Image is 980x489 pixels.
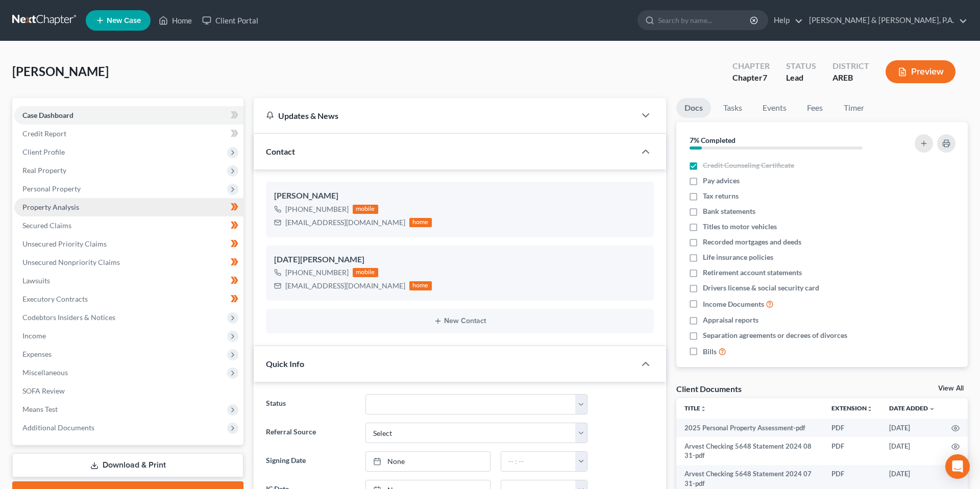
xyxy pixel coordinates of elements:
[274,317,646,325] button: New Contact
[22,313,115,322] span: Codebtors Insiders & Notices
[786,72,816,84] div: Lead
[886,60,955,83] button: Preview
[22,276,50,285] span: Lawsuits
[353,268,378,277] div: mobile
[22,423,94,432] span: Additional Documents
[703,267,802,278] span: Retirement account statements
[14,198,243,216] a: Property Analysis
[938,385,964,392] a: View All
[676,98,711,118] a: Docs
[409,281,432,290] div: home
[14,272,243,290] a: Lawsuits
[823,437,881,465] td: PDF
[763,72,767,82] span: 7
[22,350,52,358] span: Expenses
[22,129,66,138] span: Credit Report
[703,252,773,262] span: Life insurance policies
[22,221,71,230] span: Secured Claims
[690,136,736,144] strong: 7% Completed
[881,437,943,465] td: [DATE]
[700,406,706,412] i: unfold_more
[266,359,304,369] span: Quick Info
[14,235,243,253] a: Unsecured Priority Claims
[703,299,764,309] span: Income Documents
[836,98,872,118] a: Timer
[832,60,869,72] div: District
[14,125,243,143] a: Credit Report
[22,166,66,175] span: Real Property
[22,111,73,119] span: Case Dashboard
[107,17,141,25] span: New Case
[823,419,881,437] td: PDF
[715,98,750,118] a: Tasks
[22,203,79,211] span: Property Analysis
[285,267,349,278] div: [PHONE_NUMBER]
[14,106,243,125] a: Case Dashboard
[261,423,360,443] label: Referral Source
[703,283,819,293] span: Drivers license & social security card
[14,216,243,235] a: Secured Claims
[501,452,575,471] input: -- : --
[261,394,360,414] label: Status
[703,206,755,216] span: Bank statements
[285,204,349,214] div: [PHONE_NUMBER]
[266,110,623,121] div: Updates & News
[14,382,243,400] a: SOFA Review
[929,406,935,412] i: expand_more
[22,148,65,156] span: Client Profile
[732,60,770,72] div: Chapter
[676,383,742,394] div: Client Documents
[14,290,243,308] a: Executory Contracts
[703,330,847,340] span: Separation agreements or decrees of divorces
[197,11,263,30] a: Client Portal
[409,218,432,227] div: home
[703,160,794,170] span: Credit Counseling Certificate
[703,191,739,201] span: Tax returns
[769,11,803,30] a: Help
[703,237,801,247] span: Recorded mortgages and deeds
[366,452,490,471] a: None
[658,11,751,30] input: Search by name...
[831,404,873,412] a: Extensionunfold_more
[881,419,943,437] td: [DATE]
[261,451,360,472] label: Signing Date
[703,315,758,325] span: Appraisal reports
[799,98,831,118] a: Fees
[754,98,795,118] a: Events
[676,437,823,465] td: Arvest Checking 5648 Statement 2024 08 31-pdf
[703,222,777,232] span: Titles to motor vehicles
[12,453,243,477] a: Download & Print
[832,72,869,84] div: AREB
[684,404,706,412] a: Titleunfold_more
[14,253,243,272] a: Unsecured Nonpriority Claims
[22,184,81,193] span: Personal Property
[285,217,405,228] div: [EMAIL_ADDRESS][DOMAIN_NAME]
[786,60,816,72] div: Status
[676,419,823,437] td: 2025 Personal Property Assessment-pdf
[945,454,970,479] div: Open Intercom Messenger
[353,205,378,214] div: mobile
[22,295,88,303] span: Executory Contracts
[804,11,967,30] a: [PERSON_NAME] & [PERSON_NAME], P.A.
[889,404,935,412] a: Date Added expand_more
[703,176,740,186] span: Pay advices
[22,239,107,248] span: Unsecured Priority Claims
[22,368,68,377] span: Miscellaneous
[274,190,646,202] div: [PERSON_NAME]
[22,386,65,395] span: SOFA Review
[867,406,873,412] i: unfold_more
[154,11,197,30] a: Home
[22,331,46,340] span: Income
[266,146,295,156] span: Contact
[274,254,646,266] div: [DATE][PERSON_NAME]
[732,72,770,84] div: Chapter
[22,405,58,413] span: Means Test
[285,281,405,291] div: [EMAIL_ADDRESS][DOMAIN_NAME]
[22,258,120,266] span: Unsecured Nonpriority Claims
[703,347,717,357] span: Bills
[12,64,109,79] span: [PERSON_NAME]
